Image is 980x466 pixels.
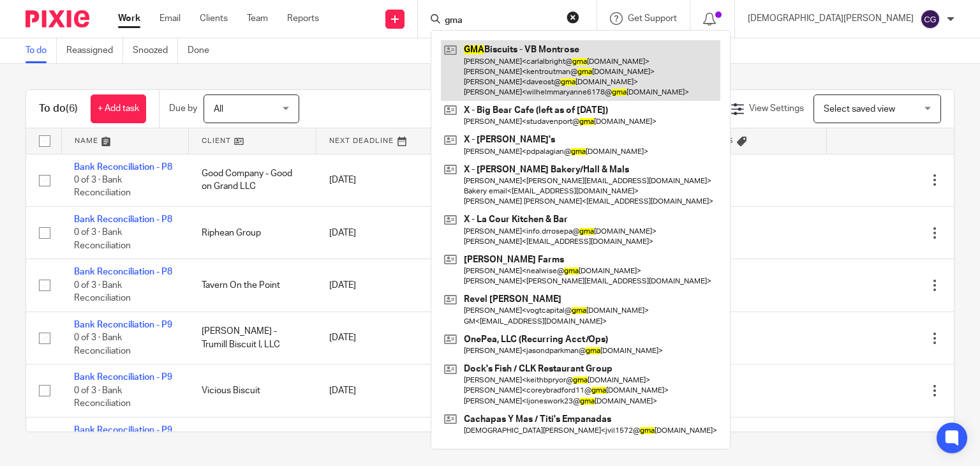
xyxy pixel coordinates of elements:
span: 0 of 3 · Bank Reconciliation [74,281,131,303]
td: Riphean Group [189,206,316,259]
span: Tags [712,137,734,144]
span: 0 of 3 · Bank Reconciliation [74,176,131,198]
img: Pixie [26,10,89,27]
a: Team [247,12,268,25]
a: Bank Reconciliation - P8 [74,163,172,172]
a: + Add task [91,94,146,123]
span: 0 of 3 · Bank Reconciliation [74,333,131,356]
a: Bank Reconciliation - P9 [74,373,172,382]
span: Select saved view [824,105,895,114]
a: Done [188,38,219,63]
td: [DATE] [316,206,444,259]
span: 0 of 3 · Bank Reconciliation [74,229,131,251]
span: Get Support [628,14,677,23]
button: Clear [567,11,579,24]
a: Reports [287,12,319,25]
span: View Settings [749,104,804,113]
span: 0 of 3 · Bank Reconciliation [74,386,131,409]
div: --- [711,384,813,397]
span: (6) [66,103,78,114]
div: --- [711,174,813,186]
td: Good Company - Good on Grand LLC [189,154,316,206]
p: [DEMOGRAPHIC_DATA][PERSON_NAME] [748,12,914,25]
a: Bank Reconciliation - P9 [74,426,172,435]
a: Bank Reconciliation - P8 [74,267,172,276]
div: --- [711,227,813,239]
img: svg%3E [920,9,940,29]
a: To do [26,38,57,63]
a: Email [160,12,181,25]
div: --- [711,279,813,292]
input: Search [443,15,558,27]
a: Reassigned [66,38,123,63]
p: Due by [169,102,197,115]
td: Tavern On the Point [189,259,316,312]
span: All [214,105,223,114]
div: --- [711,331,813,344]
td: Vicious Biscuit [189,365,316,417]
td: [PERSON_NAME] - Trumill Biscuit I, LLC [189,312,316,364]
a: Bank Reconciliation - P8 [74,215,172,224]
td: [DATE] [316,154,444,206]
a: Snoozed [133,38,178,63]
a: Bank Reconciliation - P9 [74,320,172,329]
td: [DATE] [316,259,444,312]
a: Clients [200,12,228,25]
h1: To do [39,102,78,116]
td: [DATE] [316,365,444,417]
td: [DATE] [316,312,444,364]
a: Work [118,12,140,25]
